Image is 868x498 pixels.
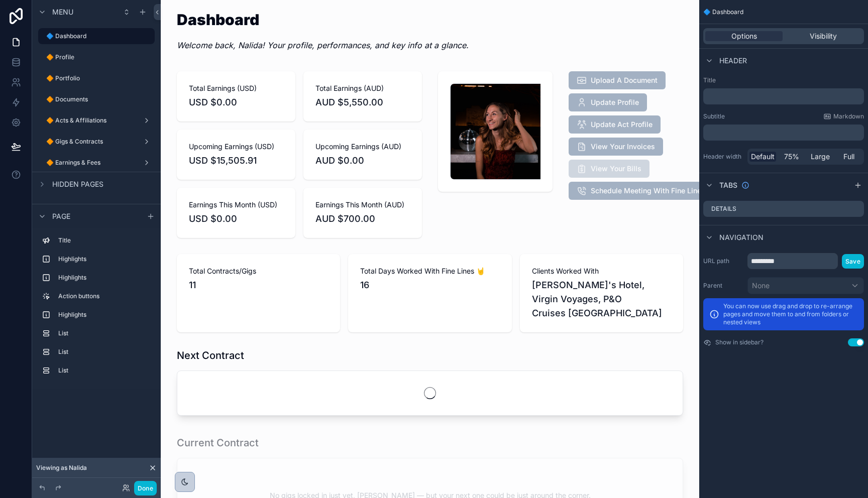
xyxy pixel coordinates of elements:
[747,277,864,294] button: None
[32,228,161,389] div: scrollable content
[719,56,747,66] span: Header
[46,138,139,146] label: 🔶 Gigs & Contracts
[703,88,864,104] div: scrollable content
[58,311,151,319] label: Highlights
[36,464,87,472] span: Viewing as Nalida
[38,91,155,107] a: 🔶 Documents
[58,348,151,356] label: List
[703,76,864,84] label: Title
[58,236,151,244] label: Title
[784,152,799,162] span: 75%
[52,211,70,221] span: Page
[703,125,864,141] div: scrollable content
[731,31,757,41] span: Options
[38,49,155,65] a: 🔶 Profile
[703,282,743,290] label: Parent
[833,112,864,120] span: Markdown
[46,159,139,167] label: 🔶 Earnings & Fees
[843,152,854,162] span: Full
[751,152,775,162] span: Default
[842,254,864,269] button: Save
[52,179,103,189] span: Hidden pages
[46,53,153,61] label: 🔶 Profile
[703,257,743,265] label: URL path
[46,116,139,125] label: 🔶 Acts & Affiliations
[58,329,151,337] label: List
[134,481,157,495] button: Done
[703,153,743,161] label: Header width
[823,112,864,120] a: Markdown
[38,112,155,129] a: 🔶 Acts & Affiliations
[58,366,151,375] label: List
[46,32,149,40] label: 🔷 Dashboard
[752,281,770,291] span: None
[58,292,151,300] label: Action buttons
[38,28,155,44] a: 🔷 Dashboard
[52,7,73,17] span: Menu
[38,155,155,171] a: 🔶 Earnings & Fees
[811,152,830,162] span: Large
[711,205,736,213] label: Details
[719,232,764,242] span: Navigation
[810,31,837,41] span: Visibility
[38,70,155,86] a: 🔶 Portfolio
[703,112,725,120] label: Subtitle
[38,134,155,150] a: 🔶 Gigs & Contracts
[723,302,858,326] p: You can now use drag and drop to re-arrange pages and move them to and from folders or nested views
[703,8,743,16] span: 🔷 Dashboard
[58,255,151,263] label: Highlights
[58,274,151,282] label: Highlights
[46,74,153,82] label: 🔶 Portfolio
[46,95,153,103] label: 🔶 Documents
[719,180,737,190] span: Tabs
[715,338,764,346] label: Show in sidebar?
